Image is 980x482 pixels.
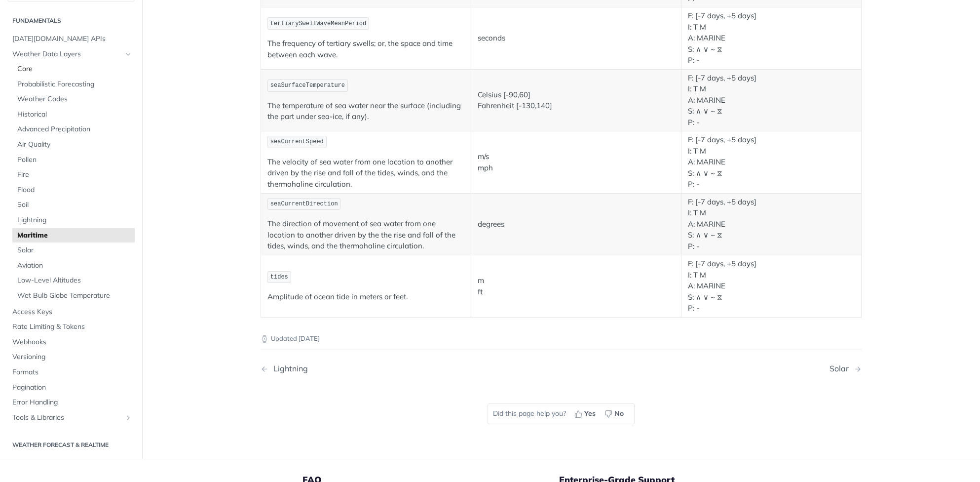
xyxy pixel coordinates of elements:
[261,354,862,383] nav: Pagination Controls
[7,380,135,395] a: Pagination
[17,185,132,195] span: Flood
[267,38,464,60] p: The frequency of tertiary swells; or, the space and time between each wave.
[12,183,135,198] a: Flood
[7,365,135,380] a: Formats
[12,458,107,468] span: Weather Forecast
[17,79,132,89] span: Probabilistic Forecasting
[12,398,132,407] span: Error Handling
[12,198,135,212] a: Soil
[124,413,132,421] button: Show subpages for Tools & Libraries
[17,245,132,255] span: Solar
[17,110,132,120] span: Historical
[478,219,675,230] p: degrees
[270,138,324,145] span: seaCurrentSpeed
[688,258,855,314] p: F: [-7 days, +5 days] I: T M A: MARINE S: ∧ ∨ ~ ⧖ P: -
[829,364,862,373] a: Next Page: Solar
[7,334,135,349] a: Webhooks
[261,334,862,344] p: Updated [DATE]
[571,406,601,421] button: Yes
[17,94,132,104] span: Weather Codes
[17,260,132,270] span: Aviation
[17,276,132,285] span: Low-Level Altitudes
[688,134,855,190] p: F: [-7 days, +5 days] I: T M A: MARINE S: ∧ ∨ ~ ⧖ P: -
[12,34,132,44] span: [DATE][DOMAIN_NAME] APIs
[12,49,122,59] span: Weather Data Layers
[12,213,135,228] a: Lightning
[17,64,132,74] span: Core
[7,320,135,334] a: Rate Limiting & Tokens
[478,151,675,173] p: m/s mph
[270,274,288,281] span: tides
[12,107,135,122] a: Historical
[488,403,635,424] div: Did this page help you?
[17,155,132,164] span: Pollen
[12,167,135,182] a: Fire
[12,382,132,392] span: Pagination
[12,352,132,362] span: Versioning
[17,291,132,301] span: Wet Bulb Globe Temperature
[12,122,135,137] a: Advanced Precipitation
[267,291,464,303] p: Amplitude of ocean tide in meters or feet.
[267,157,464,190] p: The velocity of sea water from one location to another driven by the rise and fall of the tides, ...
[688,10,855,66] p: F: [-7 days, +5 days] I: T M A: MARINE S: ∧ ∨ ~ ⧖ P: -
[584,408,596,419] span: Yes
[270,20,366,27] span: tertiarySwellWaveMeanPeriod
[12,307,132,317] span: Access Keys
[688,73,855,128] p: F: [-7 days, +5 days] I: T M A: MARINE S: ∧ ∨ ~ ⧖ P: -
[12,228,135,242] a: Maritime
[12,77,135,91] a: Probabilistic Forecasting
[12,367,132,377] span: Formats
[17,170,132,180] span: Fire
[270,201,338,207] span: seaCurrentDirection
[7,46,135,61] a: Weather Data LayersHide subpages for Weather Data Layers
[270,82,345,89] span: seaSurfaceTemperature
[267,218,464,252] p: The direction of movement of sea water from one location to another driven by the the rise and fa...
[614,408,624,419] span: No
[7,456,135,471] a: Weather Forecastget
[12,92,135,107] a: Weather Codes
[17,140,132,150] span: Air Quality
[268,364,308,373] div: Lightning
[12,288,135,303] a: Wet Bulb Globe Temperature
[12,337,132,347] span: Webhooks
[7,410,135,425] a: Tools & LibrariesShow subpages for Tools & Libraries
[124,50,132,58] button: Hide subpages for Weather Data Layers
[7,441,135,449] h2: Weather Forecast & realtime
[7,395,135,410] a: Error Handling
[7,16,135,25] h2: Fundamentals
[829,364,854,373] div: Solar
[12,152,135,167] a: Pollen
[7,304,135,319] a: Access Keys
[12,258,135,273] a: Aviation
[17,200,132,210] span: Soil
[261,364,518,373] a: Previous Page: Lightning
[688,197,855,252] p: F: [-7 days, +5 days] I: T M A: MARINE S: ∧ ∨ ~ ⧖ P: -
[601,406,629,421] button: No
[478,33,675,44] p: seconds
[478,89,675,112] p: Celsius [-90,60] Fahrenheit [-130,140]
[12,322,132,332] span: Rate Limiting & Tokens
[17,124,132,134] span: Advanced Precipitation
[17,215,132,225] span: Lightning
[12,273,135,288] a: Low-Level Altitudes
[12,412,122,422] span: Tools & Libraries
[12,137,135,152] a: Air Quality
[17,230,132,240] span: Maritime
[267,100,464,122] p: The temperature of sea water near the surface (including the part under sea-ice, if any).
[12,62,135,77] a: Core
[7,350,135,364] a: Versioning
[7,32,135,46] a: [DATE][DOMAIN_NAME] APIs
[478,275,675,297] p: m ft
[12,243,135,258] a: Solar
